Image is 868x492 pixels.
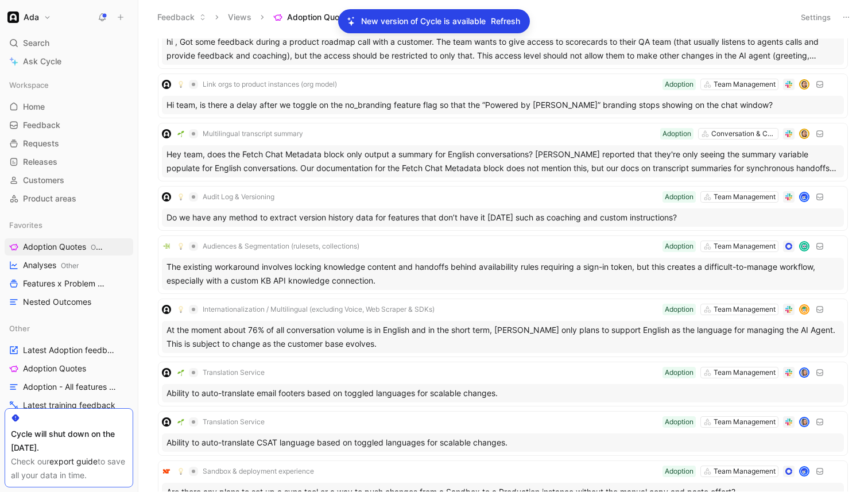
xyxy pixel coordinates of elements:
[5,172,133,189] a: Customers
[5,238,133,255] a: Adoption QuotesOther
[796,9,836,25] button: Settings
[162,242,171,251] img: logo
[5,275,133,292] a: Features x Problem Area
[162,321,844,353] div: At the moment about 76% of all conversation volume is in English and in the short term, [PERSON_N...
[23,156,57,168] span: Releases
[177,369,184,376] img: 🌱
[91,243,108,251] span: Other
[5,216,133,234] div: Favorites
[665,367,693,378] div: Adoption
[158,235,848,294] a: logo💡Audiences & Segmentation (rulesets, collections)Team ManagementAdoptionavatarThe existing wo...
[162,33,844,65] div: hi , Got some feedback during a product roadmap call with a customer. The team wants to give acce...
[9,323,30,334] span: Other
[162,96,844,114] div: Hi team, is there a delay after we toggle on the no_branding feature flag so that the “Powered by...
[800,130,808,138] img: avatar
[665,241,693,252] div: Adoption
[800,467,808,475] img: avatar
[158,73,848,118] a: logo💡Link orgs to product instances (org model)Team ManagementAdoptionavatarHi team, is there a d...
[203,368,265,377] span: Translation Service
[665,416,693,428] div: Adoption
[5,53,133,70] a: Ask Cycle
[23,363,86,374] span: Adoption Quotes
[5,397,133,414] a: Latest training feedback
[7,11,19,23] img: Ada
[203,192,274,202] span: Audit Log & Versioning
[268,9,393,26] button: Adoption QuotesOther
[5,360,133,377] a: Adoption Quotes
[5,153,133,171] a: Releases
[23,119,60,131] span: Feedback
[173,127,307,141] button: 🌱Multilingual transcript summary
[158,186,848,231] a: logo💡Audit Log & VersioningTeam ManagementAdoptionavatarDo we have any method to extract version ...
[800,242,808,250] img: avatar
[23,36,49,50] span: Search
[203,305,435,314] span: Internationalization / Multilingual (excluding Voice, Web Scraper & SDKs)
[173,190,278,204] button: 💡Audit Log & Versioning
[162,208,844,227] div: Do we have any method to extract version history data for features that don’t have it [DATE] such...
[5,76,133,94] div: Workspace
[490,14,521,29] button: Refresh
[162,305,171,314] img: logo
[662,128,691,140] div: Adoption
[177,193,184,200] img: 💡
[23,55,61,68] span: Ask Cycle
[711,128,776,140] div: Conversation & Channel Management
[23,175,64,186] span: Customers
[5,293,133,311] a: Nested Outcomes
[800,305,808,313] img: avatar
[800,80,808,88] img: avatar
[158,299,848,357] a: logo💡Internationalization / Multilingual (excluding Voice, Web Scraper & SDKs)Team ManagementAdop...
[223,9,257,26] button: Views
[203,467,314,476] span: Sandbox & deployment experience
[5,320,133,337] div: Other
[23,138,59,149] span: Requests
[162,384,844,402] div: Ability to auto-translate email footers based on toggled languages for scalable changes.
[162,192,171,202] img: logo
[287,11,351,23] span: Adoption Quotes
[49,456,98,466] a: export guide
[665,79,693,90] div: Adoption
[152,9,211,26] button: Feedback
[173,415,269,429] button: 🌱Translation Service
[162,467,171,476] img: logo
[177,306,184,313] img: 💡
[162,145,844,177] div: Hey team, does the Fetch Chat Metadata block only output a summary for English conversations? [PE...
[23,278,110,290] span: Features x Problem Area
[173,366,269,379] button: 🌱Translation Service
[714,416,776,428] div: Team Management
[173,303,439,316] button: 💡Internationalization / Multilingual (excluding Voice, Web Scraper & SDKs)
[5,117,133,134] a: Feedback
[5,342,133,359] a: Latest Adoption feedback
[23,344,118,356] span: Latest Adoption feedback
[665,191,693,203] div: Adoption
[9,79,49,91] span: Workspace
[177,419,184,425] img: 🌱
[173,78,341,91] button: 💡Link orgs to product instances (org model)
[23,381,121,393] span: Adoption - All features & problem areas
[23,400,115,411] span: Latest training feedback
[173,464,318,478] button: 💡Sandbox & deployment experience
[162,433,844,452] div: Ability to auto-translate CSAT language based on toggled languages for scalable changes.
[665,466,693,477] div: Adoption
[491,14,520,28] span: Refresh
[162,80,171,89] img: logo
[714,466,776,477] div: Team Management
[800,193,808,201] img: avatar
[23,241,104,253] span: Adoption Quotes
[5,378,133,396] a: Adoption - All features & problem areas
[9,219,42,231] span: Favorites
[714,241,776,252] div: Team Management
[203,417,265,427] span: Translation Service
[203,242,359,251] span: Audiences & Segmentation (rulesets, collections)
[5,257,133,274] a: AnalysesOther
[714,79,776,90] div: Team Management
[800,369,808,377] img: avatar
[61,261,79,270] span: Other
[23,101,45,113] span: Home
[173,239,363,253] button: 💡Audiences & Segmentation (rulesets, collections)
[177,243,184,250] img: 💡
[23,193,76,204] span: Product areas
[5,190,133,207] a: Product areas
[23,259,79,272] span: Analyses
[5,135,133,152] a: Requests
